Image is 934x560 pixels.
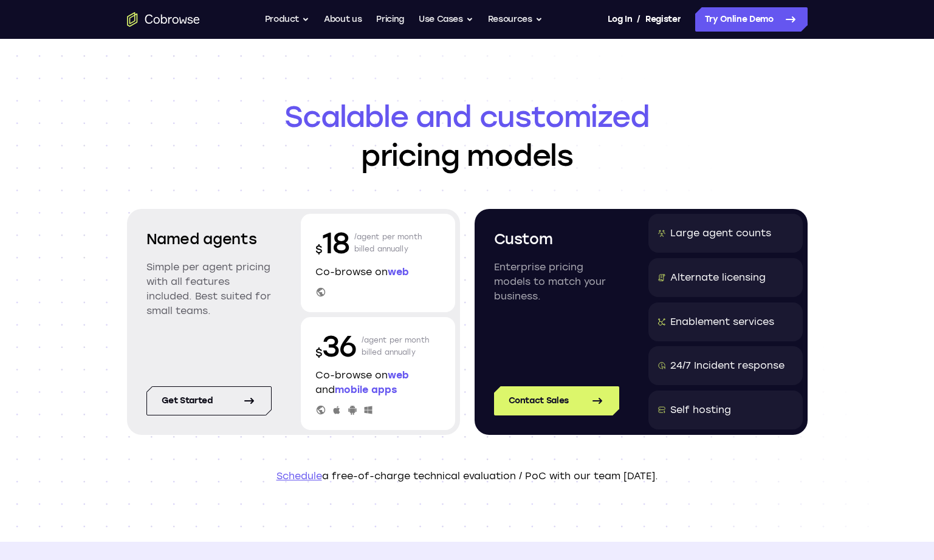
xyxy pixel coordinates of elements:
a: Pricing [376,7,404,32]
div: Self hosting [670,403,731,417]
span: web [388,266,409,278]
a: Go to the home page [127,12,200,27]
p: 18 [315,224,349,262]
h2: Named agents [146,228,272,250]
a: About us [324,7,362,32]
div: Alternate licensing [670,270,766,285]
span: web [388,369,409,381]
span: / [637,12,640,27]
div: 24/7 Incident response [670,358,785,373]
button: Use Cases [419,7,473,32]
p: Simple per agent pricing with all features included. Best suited for small teams. [146,260,272,318]
div: Large agent counts [670,226,771,241]
button: Resources [488,7,543,32]
p: /agent per month billed annually [362,327,430,366]
p: a free-of-charge technical evaluation / PoC with our team [DATE]. [127,469,808,483]
div: Enablement services [670,315,774,329]
span: $ [315,243,323,256]
a: Schedule [276,470,322,482]
span: $ [315,346,323,360]
p: 36 [315,327,357,366]
p: /agent per month billed annually [354,224,422,262]
p: Co-browse on [315,265,441,279]
button: Product [265,7,310,32]
a: Register [645,7,681,32]
p: Co-browse on and [315,368,441,397]
h2: Custom [494,228,619,250]
a: Try Online Demo [695,7,808,32]
span: mobile apps [335,384,397,395]
a: Get started [146,386,272,415]
p: Enterprise pricing models to match your business. [494,260,619,304]
a: Contact Sales [494,386,619,415]
a: Log In [608,7,632,32]
h1: pricing models [127,97,808,175]
span: Scalable and customized [127,97,808,136]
